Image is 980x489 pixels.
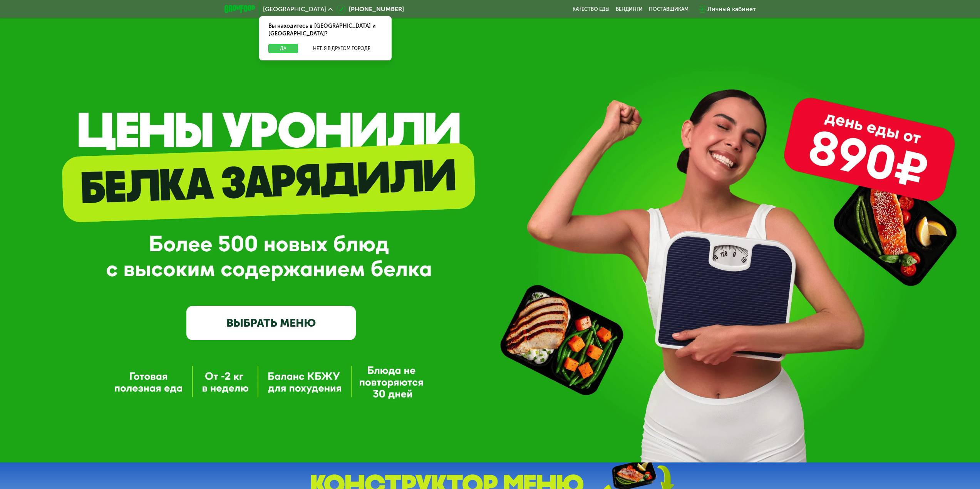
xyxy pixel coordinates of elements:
a: Вендинги [616,6,643,12]
a: [PHONE_NUMBER] [337,5,404,14]
button: Да [268,44,298,53]
div: Личный кабинет [707,5,756,14]
button: Нет, я в другом городе [301,44,382,53]
span: [GEOGRAPHIC_DATA] [263,6,326,12]
div: поставщикам [649,6,689,12]
a: Качество еды [573,6,610,12]
div: Вы находитесь в [GEOGRAPHIC_DATA] и [GEOGRAPHIC_DATA]? [259,16,392,44]
a: ВЫБРАТЬ МЕНЮ [186,306,356,340]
